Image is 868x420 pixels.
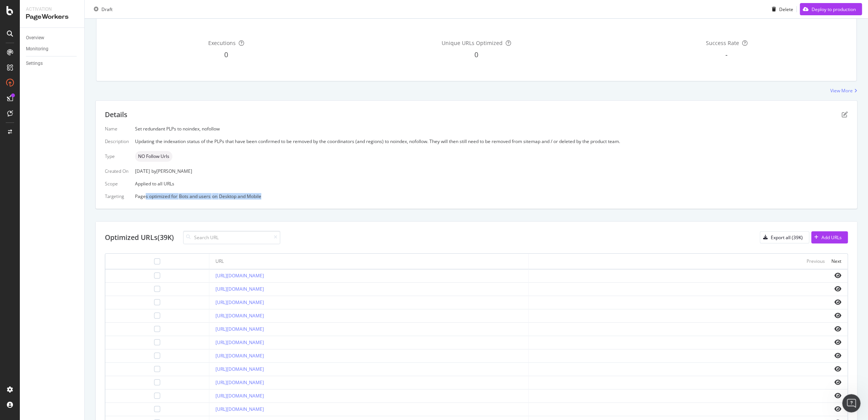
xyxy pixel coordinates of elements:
[442,39,503,47] span: Unique URLs Optimized
[6,234,146,247] textarea: Message…
[105,153,129,159] div: Type
[812,6,856,12] div: Deploy to production
[26,34,44,42] div: Overview
[834,339,841,345] i: eye
[12,130,140,145] div: When configuring your Nofollow URL optimization, you'll have the option to:
[215,339,264,346] a: [URL][DOMAIN_NAME]
[134,3,148,17] div: Close
[105,126,848,200] div: Applied to all URLs
[131,247,143,259] button: Send a message…
[18,105,140,126] li: when the identified URLs are requested
[105,110,127,120] div: Details
[71,51,120,57] b: "Nofollow URLs"
[842,111,848,117] div: pen-to-square
[834,286,841,292] i: eye
[26,60,79,68] a: Settings
[18,149,140,156] li: Add a noindex tag
[215,272,264,279] a: [URL][DOMAIN_NAME]
[48,250,55,256] button: Start recording
[6,46,146,237] div: Yes, you should select"Nofollow URLs"as your optimization type!Source reference 9276219: The Nofo...
[105,138,129,145] div: Description
[12,250,18,256] button: Emoji picker
[12,203,140,232] div: You can identify the URLs you want to optimize through several methods including URL rules, CSV f...
[830,87,857,94] a: View More
[834,352,841,359] i: eye
[771,234,803,241] div: Export all (39K)
[821,234,842,241] div: Add URLs
[215,258,224,265] div: URL
[18,105,119,119] b: Choose whether to add a noindex tag
[842,394,860,412] iframe: Intercom live chat
[834,299,841,305] i: eye
[24,250,30,256] button: Gif picker
[119,3,134,18] button: Home
[135,168,848,174] div: [DATE]
[26,34,79,42] a: Overview
[183,231,280,244] input: Search URL
[105,126,129,132] div: Name
[215,393,264,399] a: [URL][DOMAIN_NAME]
[706,39,739,47] span: Success Rate
[834,406,841,412] i: eye
[215,312,264,319] a: [URL][DOMAIN_NAME]
[135,193,848,200] div: Pages optimized for on
[26,45,79,53] a: Monitoring
[831,258,841,264] div: Next
[138,154,169,159] span: NO Follow Urls
[26,6,78,13] div: Activation
[26,45,48,53] div: Monitoring
[135,151,172,162] div: neutral label
[215,406,264,412] a: [URL][DOMAIN_NAME]
[63,60,69,66] a: Source reference 9276219:
[105,168,129,174] div: Created On
[215,299,264,306] a: [URL][DOMAIN_NAME]
[5,3,19,18] button: go back
[6,40,146,40] div: New messages divider
[779,6,793,12] div: Delete
[807,258,825,264] div: Previous
[26,60,43,68] div: Settings
[179,193,211,200] div: Bots and users
[834,393,841,399] i: eye
[151,168,192,174] div: by [PERSON_NAME]
[224,50,228,59] span: 0
[135,126,848,132] div: Set redundant PLPs to noindex, nofollow
[834,366,841,372] i: eye
[215,366,264,372] a: [URL][DOMAIN_NAME]
[811,231,848,243] button: Add URLs
[215,352,264,359] a: [URL][DOMAIN_NAME]
[760,231,809,243] button: Export all (39K)
[834,379,841,385] i: eye
[834,272,841,278] i: eye
[135,138,848,145] div: Updating the indexation status of the PLPs that have been confirmed to be removed by the coordina...
[769,3,793,15] button: Delete
[831,257,841,266] button: Next
[208,39,236,47] span: Executions
[830,87,853,94] div: View More
[215,379,264,386] a: [URL][DOMAIN_NAME]
[219,193,261,200] div: Desktop and Mobile
[12,70,140,92] div: The Nofollow URL optimization is specifically designed for what you're trying to achieve. With th...
[12,169,140,198] div: This gives you the flexibility to set URLs to both nofollow (which is the primary function) and o...
[12,51,140,66] div: Yes, you should select as your optimization type!
[19,120,26,126] a: Source reference 9276224:
[101,6,113,12] div: Draft
[215,286,264,292] a: [URL][DOMAIN_NAME]
[18,158,140,165] li: Do not add a noindex tag
[105,180,129,187] div: Scope
[12,130,48,137] span: How it works:
[474,50,478,59] span: 0
[37,4,92,10] h1: Customer Support
[807,257,825,266] button: Previous
[37,10,95,17] p: The team can also help
[22,4,34,16] img: Profile image for Customer Support
[834,312,841,319] i: eye
[215,326,264,332] a: [URL][DOMAIN_NAME]
[36,250,42,256] button: Upload attachment
[18,96,112,102] b: Tell bots to ignore certain links
[834,326,841,332] i: eye
[105,233,174,243] div: Optimized URLs (39K)
[6,46,146,238] div: Customer Support says…
[800,3,862,15] button: Deploy to production
[105,193,129,200] div: Targeting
